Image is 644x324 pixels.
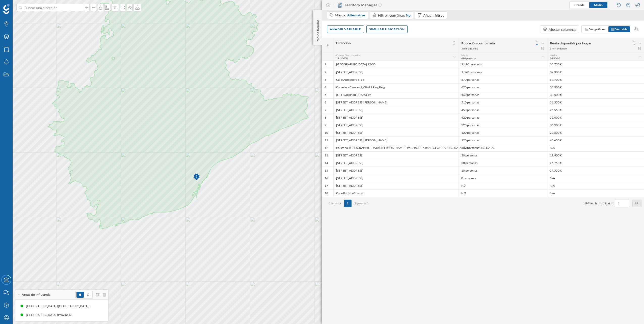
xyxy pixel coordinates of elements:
div: 15 [325,169,328,173]
div: 3 min andando [550,47,567,50]
div: Calle Antequera 8-18 [333,76,459,83]
span: . [593,201,594,205]
div: 5 [325,93,326,97]
span: Renta disponible por hogar [550,41,591,45]
div: 10 [325,131,328,135]
div: 0 personas [459,174,547,182]
div: 510 personas [459,98,547,106]
div: [STREET_ADDRESS] [333,129,459,136]
div: 17 [325,184,328,188]
div: 1.070 personas [459,68,547,76]
div: 30 personas [459,151,547,159]
img: Geoblink Logo [3,4,10,14]
img: territory-manager.svg [337,3,342,8]
div: 3 [325,78,326,82]
div: 10 personas [459,167,547,174]
div: 36.550 € [547,98,644,106]
div: [GEOGRAPHIC_DATA] 22-30 [333,61,459,68]
div: N/A [459,189,547,197]
div: 7 [325,108,326,112]
div: 12 [325,146,328,150]
div: 32.300 € [547,68,644,76]
div: [GEOGRAPHIC_DATA] s/n [333,91,459,98]
div: [STREET_ADDRESS] [333,114,459,121]
div: 14 [325,161,328,165]
span: Áreas de influencia [22,292,50,297]
div: 450 personas [459,106,547,114]
span: 18 [584,201,588,205]
div: 33.300 € [547,83,644,91]
span: # [325,43,331,48]
span: Filtro geográfico: [378,13,405,17]
div: [STREET_ADDRESS] [333,174,459,182]
div: 620 personas [459,83,547,91]
div: [STREET_ADDRESS] [333,167,459,174]
div: 38.750 € [547,61,644,68]
div: 38.500 € [547,91,644,98]
div: [GEOGRAPHIC_DATA] (Provincia) [26,312,74,317]
span: Grande [574,3,584,7]
span: 490 personas [461,57,476,60]
div: 36.900 € [547,121,644,129]
div: 1 [325,62,326,66]
div: Carretera Caseres 1, 08692 Piug Reig [333,83,459,91]
span: Alternative [347,13,365,18]
div: [STREET_ADDRESS] [333,151,459,159]
span: Contar filas con valor [336,54,360,57]
p: Red de tiendas [315,18,320,42]
span: Ir a la página: [595,201,612,206]
div: 19.900 € [547,151,644,159]
span: Ver gráficos [589,27,605,31]
div: 30 personas [459,159,547,167]
span: filas [588,201,593,205]
div: [GEOGRAPHIC_DATA] ([GEOGRAPHIC_DATA]) [26,304,92,309]
div: 220 personas [459,121,547,129]
div: 27.550 € [547,167,644,174]
div: 25.550 € [547,106,644,114]
div: 560 personas [459,91,547,98]
div: Polígono, [GEOGRAPHIC_DATA]. [PERSON_NAME], s/n, 21530 Tharsis, [GEOGRAPHIC_DATA], [GEOGRAPHIC_DATA] [333,144,459,151]
div: 870 personas [459,76,547,83]
div: 2 [325,70,326,74]
div: No [406,13,411,18]
div: N/A [459,182,547,189]
span: Dirección [336,41,351,45]
div: 57.700 € [547,76,644,83]
div: N/A [547,144,644,151]
div: N/A [547,174,644,182]
div: 120 personas [459,136,547,144]
div: 13 [325,153,328,157]
div: 20.500 € [547,129,644,136]
span: Media [550,54,557,57]
div: 11 [325,138,328,142]
div: [STREET_ADDRESS][PERSON_NAME] [333,98,459,106]
div: [STREET_ADDRESS] [333,159,459,167]
div: N/A [547,182,644,189]
div: 9 [325,123,326,127]
span: Ver tabla [615,27,627,31]
div: Añadir filtros [423,13,444,18]
img: Marker [193,172,200,182]
span: Población combinada [461,41,495,45]
div: 26.750 € [547,159,644,167]
span: Media [461,54,468,57]
div: [STREET_ADDRESS][PERSON_NAME] [333,136,459,144]
div: 120 personas [459,129,547,136]
div: Marca: [335,13,365,18]
div: [STREET_ADDRESS] [333,106,459,114]
div: Ajustar columnas [549,27,576,32]
span: 34.800 € [550,57,560,60]
div: 18 [325,191,328,195]
div: [STREET_ADDRESS] [333,68,459,76]
span: 18 (100%) [336,57,348,60]
input: 1 [616,201,628,206]
div: 100 personas [459,144,547,151]
div: 6 [325,100,326,104]
div: Calle Partida Grao s/n [333,189,459,197]
div: Territory Manager [333,3,382,8]
div: 52.000 € [547,114,644,121]
span: Medio [594,3,603,7]
div: 3 min andando [461,47,478,50]
div: 40.650 € [547,136,644,144]
div: N/A [547,189,644,197]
